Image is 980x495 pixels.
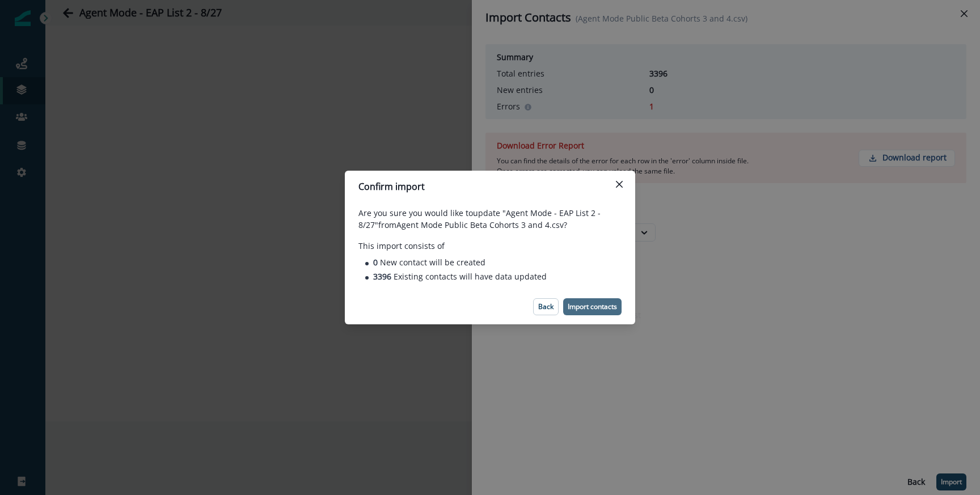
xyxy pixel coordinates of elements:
[373,270,547,282] p: Existing contacts will have data updated
[610,175,628,193] button: Close
[533,298,559,315] button: Back
[358,240,622,252] p: This import consists of
[538,303,554,311] p: Back
[358,180,425,193] p: Confirm import
[568,303,617,311] p: Import contacts
[373,257,380,268] span: 0
[373,271,394,282] span: 3396
[373,256,485,268] p: New contact will be created
[358,207,622,231] p: Are you sure you would like to update "Agent Mode - EAP List 2 - 8/27" from Agent Mode Public Bet...
[563,298,622,315] button: Import contacts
